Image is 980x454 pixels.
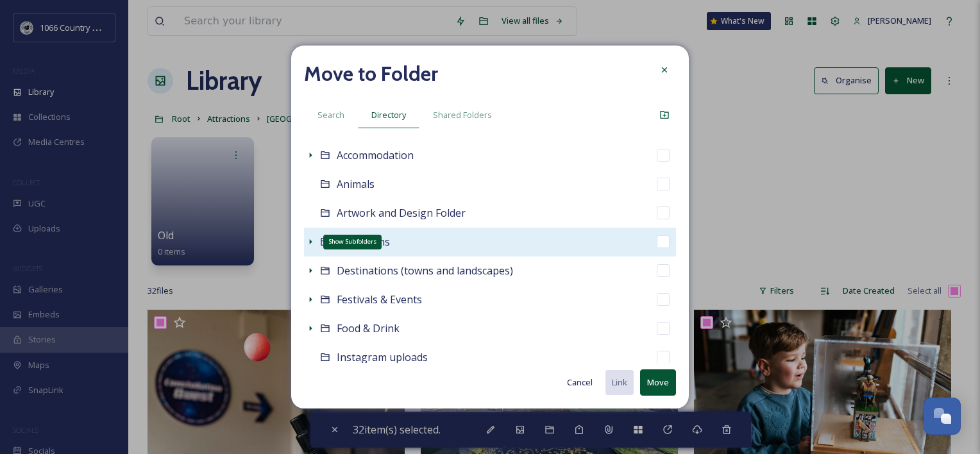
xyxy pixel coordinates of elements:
[640,369,676,396] button: Move
[433,109,492,121] span: Shared Folders
[317,109,344,121] span: Search
[337,177,375,191] span: Animals
[323,235,382,249] div: Show Subfolders
[561,370,599,395] button: Cancel
[304,58,438,89] h2: Move to Folder
[924,398,961,435] button: Open Chat
[337,321,400,335] span: Food & Drink
[337,206,466,220] span: Artwork and Design Folder
[605,370,634,395] button: Link
[337,148,414,162] span: Accommodation
[337,350,428,364] span: Instagram uploads
[337,264,513,278] span: Destinations (towns and landscapes)
[337,292,422,307] span: Festivals & Events
[371,109,406,121] span: Directory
